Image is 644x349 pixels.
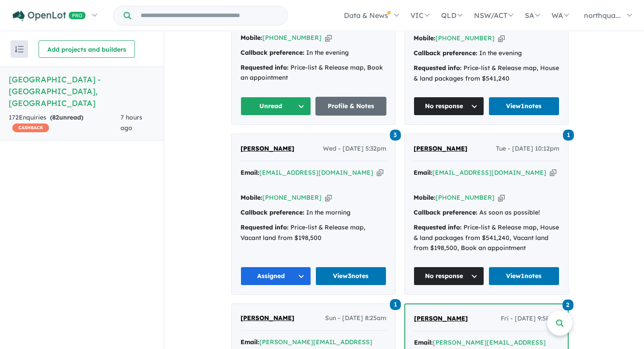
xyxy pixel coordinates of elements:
[241,63,289,71] strong: Requested info:
[390,128,401,140] a: 3
[390,298,401,310] a: 1
[390,130,401,141] span: 3
[262,194,322,201] a: [PHONE_NUMBER]
[414,223,462,231] strong: Requested info:
[241,169,259,176] strong: Email:
[414,63,559,84] div: Price-list & Release map, House & land packages from $541,240
[414,64,462,72] strong: Requested info:
[414,49,478,57] strong: Callback preference:
[325,33,332,42] button: Copy
[325,313,386,324] span: Sun - [DATE] 8:25am
[262,34,322,42] a: [PHONE_NUMBER]
[496,144,559,154] span: Tue - [DATE] 10:12pm
[488,267,559,286] a: View1notes
[241,267,311,286] button: Assigned
[13,11,86,21] img: Openlot PRO Logo White
[315,97,386,116] a: Profile & Notes
[414,267,485,286] button: No response
[414,222,559,254] div: Price-list & Release map, House & land packages from $541,240, Vacant land from $198,500, Book an...
[241,208,304,216] strong: Callback preference:
[241,314,294,322] span: [PERSON_NAME]
[315,267,386,286] a: View3notes
[377,168,383,177] button: Copy
[15,46,24,53] img: sort.svg
[241,222,386,243] div: Price-list & Release map, Vacant land from $198,500
[241,145,294,152] span: [PERSON_NAME]
[414,314,468,324] a: [PERSON_NAME]
[241,63,386,84] div: Price-list & Release map, Book an appointment
[120,113,142,132] span: 7 hours ago
[259,169,373,176] a: [EMAIL_ADDRESS][DOMAIN_NAME]
[435,34,495,42] a: [PHONE_NUMBER]
[488,97,559,116] a: View1notes
[241,34,262,42] strong: Mobile:
[9,74,155,109] h5: [GEOGRAPHIC_DATA] - [GEOGRAPHIC_DATA] , [GEOGRAPHIC_DATA]
[241,194,262,201] strong: Mobile:
[241,223,289,231] strong: Requested info:
[414,314,468,322] span: [PERSON_NAME]
[550,168,556,177] button: Copy
[241,144,294,154] a: [PERSON_NAME]
[241,313,294,324] a: [PERSON_NAME]
[563,130,574,141] span: 1
[414,338,433,346] strong: Email:
[414,169,432,176] strong: Email:
[12,123,49,132] span: CASHBACK
[241,49,304,56] strong: Callback preference:
[39,40,135,58] button: Add projects and builders
[414,144,467,154] a: [PERSON_NAME]
[325,193,332,202] button: Copy
[52,113,59,121] span: 82
[563,300,573,310] span: 2
[390,299,401,310] span: 1
[9,113,120,134] div: 172 Enquir ies
[563,299,573,310] a: 2
[414,145,467,152] span: [PERSON_NAME]
[241,338,259,346] strong: Email:
[584,11,621,20] span: northqua...
[50,113,83,121] strong: ( unread)
[414,208,559,218] div: As soon as possible!
[133,6,286,25] input: Try estate name, suburb, builder or developer
[414,48,559,59] div: In the evening
[432,169,546,176] a: [EMAIL_ADDRESS][DOMAIN_NAME]
[414,194,435,201] strong: Mobile:
[563,128,574,140] a: 1
[323,144,386,154] span: Wed - [DATE] 5:32pm
[414,34,435,42] strong: Mobile:
[414,97,485,116] button: No response
[241,48,386,58] div: In the evening
[414,208,478,216] strong: Callback preference:
[241,208,386,218] div: In the morning
[498,34,505,43] button: Copy
[241,97,311,116] button: Unread
[435,194,495,201] a: [PHONE_NUMBER]
[498,193,505,202] button: Copy
[501,314,559,324] span: Fri - [DATE] 9:58pm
